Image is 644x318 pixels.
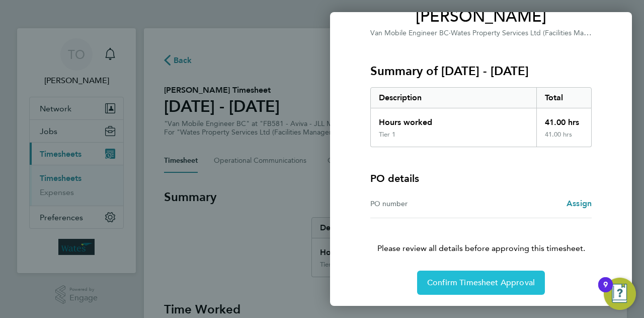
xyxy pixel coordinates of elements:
div: Summary of 20 - 26 Sep 2025 [370,87,592,147]
div: 41.00 hrs [536,108,592,131]
span: Wates Property Services Ltd (Facilities Management) [451,28,618,37]
h3: Summary of [DATE] - [DATE] [370,63,592,79]
span: Van Mobile Engineer BC [370,29,449,37]
span: Confirm Timesheet Approval [427,278,535,288]
div: Hours worked [371,108,536,131]
a: Assign [567,198,592,210]
span: · [449,29,451,37]
h4: PO details [370,171,419,185]
button: Open Resource Center, 9 new notifications [604,278,636,310]
div: 41.00 hrs [536,131,592,147]
p: Please review all details before approving this timesheet. [358,218,604,255]
span: Assign [567,199,592,208]
div: Description [371,88,536,108]
span: [PERSON_NAME] [370,7,592,27]
div: Tier 1 [379,131,395,139]
button: Confirm Timesheet Approval [417,271,545,295]
div: PO number [370,198,481,210]
div: Total [536,88,592,108]
div: 9 [603,285,608,298]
